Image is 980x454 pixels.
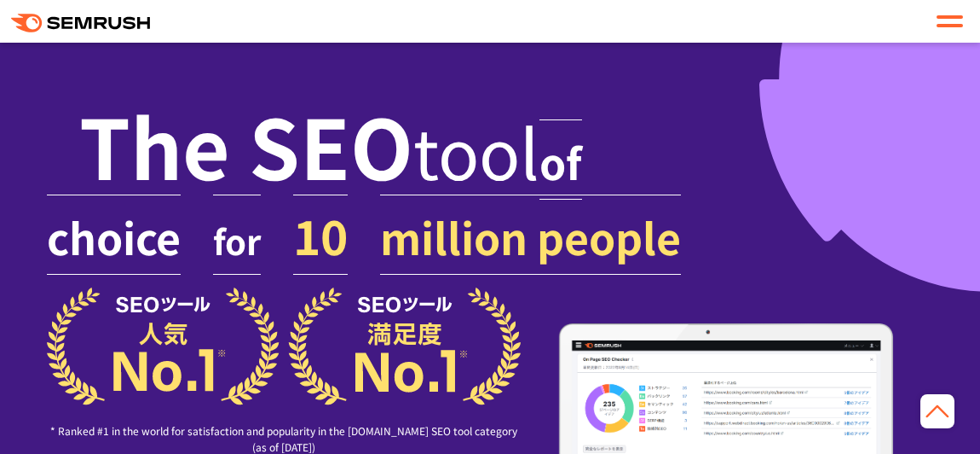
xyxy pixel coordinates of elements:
[413,101,539,200] font: tool
[293,201,348,269] font: 10
[380,206,681,267] font: million people
[50,423,517,454] font: * Ranked #1 in the world for satisfaction and popularity in the [DOMAIN_NAME] SEO tool category (...
[79,85,413,204] font: The SEO
[213,216,261,265] font: for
